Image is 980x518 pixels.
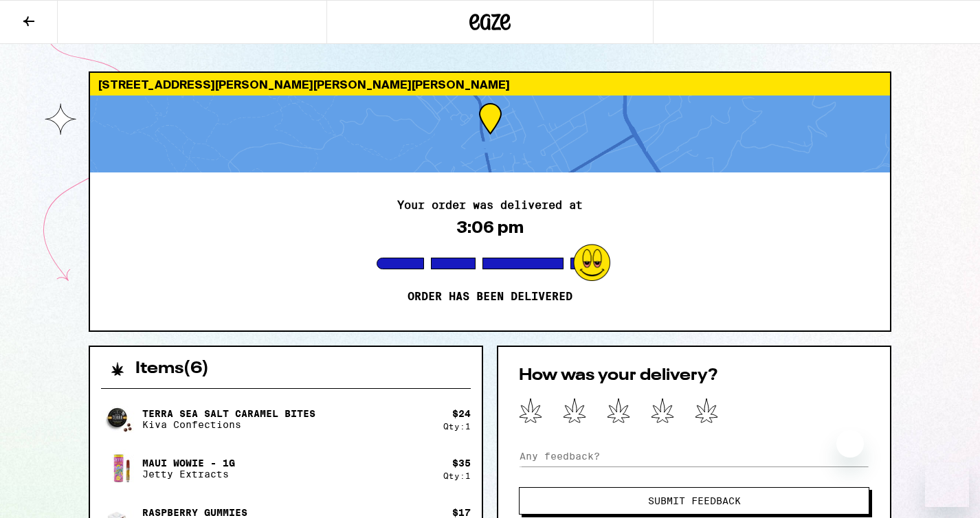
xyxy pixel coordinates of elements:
[142,458,235,469] p: Maui Wowie - 1g
[142,507,247,518] p: Raspberry Gummies
[519,446,869,466] input: Any feedback?
[443,471,471,480] div: Qty: 1
[142,408,315,419] p: Terra Sea Salt Caramel Bites
[443,422,471,431] div: Qty: 1
[142,469,235,480] p: Jetty Extracts
[457,218,524,237] div: 3:06 pm
[452,507,471,518] div: $ 17
[452,408,471,419] div: $ 24
[397,200,583,211] h2: Your order was delivered at
[519,487,869,515] button: Submit Feedback
[142,419,315,430] p: Kiva Confections
[135,361,209,377] h2: Items ( 6 )
[836,430,864,458] iframe: Close message
[519,368,869,384] h2: How was your delivery?
[101,400,140,438] img: Terra Sea Salt Caramel Bites
[925,463,969,507] iframe: Button to launch messaging window
[101,449,140,488] img: Maui Wowie - 1g
[90,73,890,95] div: [STREET_ADDRESS][PERSON_NAME][PERSON_NAME][PERSON_NAME]
[452,458,471,469] div: $ 35
[648,496,741,506] span: Submit Feedback
[408,290,572,304] p: Order has been delivered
